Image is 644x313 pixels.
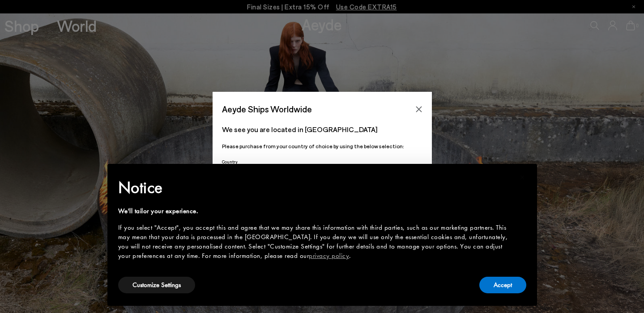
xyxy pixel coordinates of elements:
[118,206,512,216] div: We'll tailor your experience.
[118,223,512,261] div: If you select "Accept", you accept this and agree that we may share this information with third p...
[222,124,422,135] p: We see you are located in [GEOGRAPHIC_DATA]
[222,142,422,150] p: Please purchase from your country of choice by using the below selection:
[309,251,349,260] a: privacy policy
[118,277,195,293] button: Customize Settings
[512,167,533,188] button: Close this notice
[520,170,525,184] span: ×
[222,101,312,117] span: Aeyde Ships Worldwide
[412,103,426,116] button: Close
[118,176,512,199] h2: Notice
[479,277,526,293] button: Accept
